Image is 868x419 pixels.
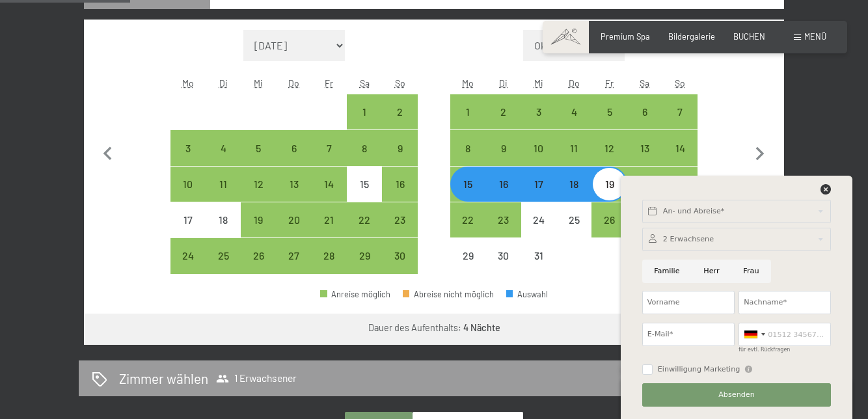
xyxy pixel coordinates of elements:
div: Mon Dec 15 2025 [450,167,485,202]
div: Wed Dec 24 2025 [521,202,556,237]
div: 19 [242,215,275,247]
div: Tue Dec 09 2025 [486,130,521,165]
div: Anreise möglich [556,167,591,202]
div: Anreise möglich [556,94,591,129]
div: Sat Dec 13 2025 [627,130,662,165]
input: 01512 3456789 [739,323,831,346]
div: Fri Dec 26 2025 [591,202,627,237]
div: Fri Nov 28 2025 [312,238,347,273]
div: Wed Dec 31 2025 [521,238,556,273]
div: 1 [452,107,484,139]
span: Einwilligung Marketing [658,364,740,375]
div: Mon Dec 29 2025 [450,238,485,273]
div: Tue Nov 25 2025 [206,238,241,273]
div: 16 [487,179,520,211]
div: 25 [558,215,590,247]
div: Anreise möglich [486,167,521,202]
div: 2 [383,107,416,139]
div: Sun Nov 02 2025 [382,94,417,129]
div: 4 [558,107,590,139]
div: Tue Nov 18 2025 [206,202,241,237]
div: Fri Dec 19 2025 [591,167,627,202]
div: Anreise möglich [347,130,382,165]
div: Fri Dec 12 2025 [591,130,627,165]
div: Anreise möglich [521,130,556,165]
div: 15 [452,179,484,211]
div: 30 [487,250,520,283]
div: Anreise möglich [627,94,662,129]
div: 15 [348,179,381,211]
div: 3 [522,107,555,139]
div: 14 [664,143,696,176]
abbr: Freitag [325,77,333,88]
div: Wed Nov 19 2025 [241,202,276,237]
div: Anreise möglich [241,202,276,237]
div: Abreise nicht möglich [403,290,494,299]
div: Anreise möglich [170,130,206,165]
div: Anreise möglich [277,130,312,165]
div: Thu Dec 25 2025 [556,202,591,237]
div: Thu Nov 06 2025 [277,130,312,165]
div: Anreise möglich [277,238,312,273]
div: Anreise möglich [347,202,382,237]
abbr: Dienstag [499,77,508,88]
div: Anreise nicht möglich [486,238,521,273]
div: Sun Dec 07 2025 [662,94,698,129]
div: Anreise möglich [170,238,206,273]
abbr: Freitag [605,77,614,88]
div: Wed Nov 26 2025 [241,238,276,273]
div: Anreise möglich [450,167,485,202]
div: 21 [313,215,346,247]
div: Thu Dec 18 2025 [556,167,591,202]
abbr: Montag [182,77,194,88]
div: Anreise nicht möglich [347,167,382,202]
div: 5 [593,107,625,139]
div: 26 [242,250,275,283]
div: Anreise möglich [521,167,556,202]
div: 27 [278,250,310,283]
div: Germany (Deutschland): +49 [739,323,769,345]
div: Sun Dec 14 2025 [662,130,698,165]
div: 23 [487,215,520,247]
b: 4 Nächte [463,322,500,333]
div: 13 [278,179,310,211]
div: 4 [207,143,239,176]
div: Anreise möglich [662,130,698,165]
div: Wed Nov 12 2025 [241,167,276,202]
div: 9 [383,143,416,176]
div: Tue Dec 23 2025 [486,202,521,237]
div: 25 [207,250,239,283]
div: Anreise möglich [486,130,521,165]
div: Tue Nov 04 2025 [206,130,241,165]
div: 19 [593,179,625,211]
div: Wed Dec 10 2025 [521,130,556,165]
div: Mon Nov 10 2025 [170,167,206,202]
div: Anreise möglich [170,167,206,202]
div: Anreise möglich [450,130,485,165]
abbr: Samstag [360,77,370,88]
div: Sat Nov 01 2025 [347,94,382,129]
div: Anreise möglich [591,202,627,237]
div: Anreise möglich [312,202,347,237]
div: 16 [383,179,416,211]
a: Bildergalerie [668,31,715,42]
div: 10 [172,179,204,211]
div: Mon Dec 22 2025 [450,202,485,237]
div: Anreise möglich [206,167,241,202]
div: Anreise möglich [556,130,591,165]
div: Mon Nov 17 2025 [170,202,206,237]
div: Mon Nov 03 2025 [170,130,206,165]
div: Fri Nov 14 2025 [312,167,347,202]
div: Anreise nicht möglich [170,202,206,237]
div: Anreise möglich [486,202,521,237]
abbr: Samstag [640,77,649,88]
div: 28 [313,250,346,283]
div: Wed Dec 03 2025 [521,94,556,129]
div: 7 [313,143,346,176]
div: Anreise möglich [662,167,698,202]
div: Anreise möglich [382,94,417,129]
span: BUCHEN [733,31,765,42]
div: Sat Dec 06 2025 [627,94,662,129]
div: 10 [522,143,555,176]
div: Sun Nov 23 2025 [382,202,417,237]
